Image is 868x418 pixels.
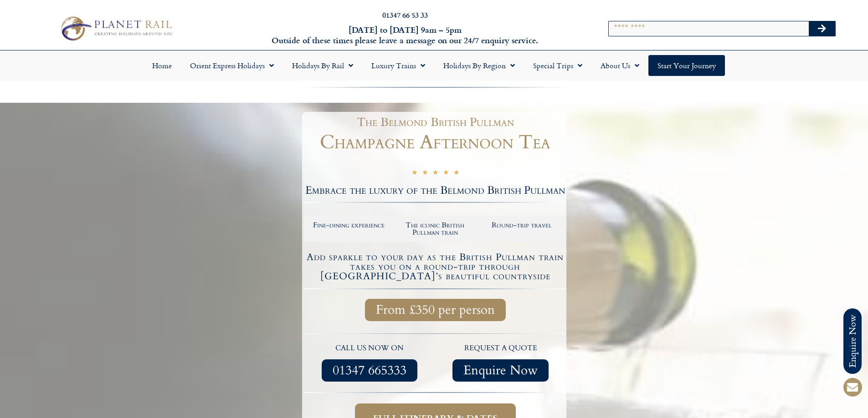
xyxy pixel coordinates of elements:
a: Special Trips [524,55,591,76]
i: ★ [453,168,459,179]
a: Enquire Now [452,359,549,382]
a: About Us [591,55,648,76]
h1: The Belmond British Pullman [309,116,562,128]
h2: Embrace the luxury of the Belmond British Pullman [304,185,566,196]
a: Home [143,55,181,76]
i: ★ [432,168,438,179]
a: Start your Journey [648,55,725,76]
p: call us now on [309,342,431,354]
h1: Champagne Afternoon Tea [304,133,566,152]
img: Planet Rail Train Holidays Logo [56,14,175,43]
h4: Add sparkle to your day as the British Pullman train takes you on a round-trip through [GEOGRAPHI... [306,252,565,281]
h6: [DATE] to [DATE] 9am – 5pm Outside of these times please leave a message on our 24/7 enquiry serv... [234,25,576,46]
span: Enquire Now [463,365,538,376]
nav: Menu [5,55,863,76]
i: ★ [411,168,417,179]
a: From £350 per person [365,299,506,321]
h2: Fine-dining experience [310,222,388,229]
a: 01347 665333 [322,359,417,382]
span: From £350 per person [376,304,495,316]
i: ★ [422,168,428,179]
h2: Round-trip travel [483,222,560,229]
a: 01347 66 53 33 [382,10,428,20]
a: Holidays by Rail [283,55,362,76]
button: Search [809,21,835,36]
a: Luxury Trains [362,55,434,76]
h2: The iconic British Pullman train [396,222,474,236]
i: ★ [443,168,449,179]
a: Holidays by Region [434,55,524,76]
p: request a quote [440,342,562,354]
span: 01347 665333 [333,365,406,376]
a: Orient Express Holidays [181,55,283,76]
div: 5/5 [411,167,459,179]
